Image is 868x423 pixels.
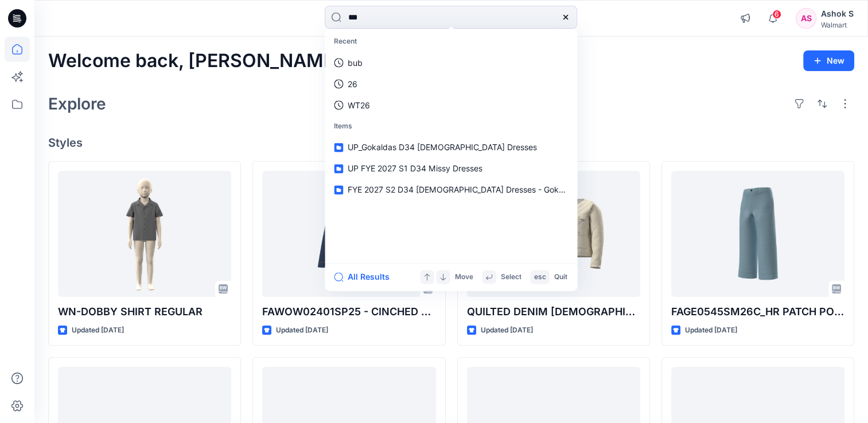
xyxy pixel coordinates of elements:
[327,73,575,95] a: 26
[58,304,231,320] p: WN-DOBBY SHIRT REGULAR
[327,158,575,179] a: UP FYE 2027 S1 D34 Missy Dresses
[348,78,357,90] p: 26
[671,304,844,320] p: FAGE0545SM26C_HR PATCH POCKET CROPPED WIDE LEG
[262,304,435,320] p: FAWOW02401SP25 - CINCHED NECK JACKET
[48,95,106,113] h2: Explore
[348,57,363,69] p: bub
[348,164,482,174] span: UP FYE 2027 S1 D34 Missy Dresses
[348,143,536,152] span: UP_Gokaldas D34 [DEMOGRAPHIC_DATA] Dresses
[671,171,844,297] a: FAGE0545SM26C_HR PATCH POCKET CROPPED WIDE LEG
[534,271,546,283] p: esc
[327,116,575,137] p: Items
[72,324,124,336] p: Updated [DATE]
[327,52,575,73] a: bub
[803,50,854,71] button: New
[262,171,435,297] a: FAWOW02401SP25 - CINCHED NECK JACKET
[48,50,341,72] h2: Welcome back, [PERSON_NAME]
[821,21,854,29] div: Walmart
[500,271,521,283] p: Select
[796,8,816,29] div: AS
[348,99,370,111] p: WT26
[327,179,575,201] a: FYE 2027 S2 D34 [DEMOGRAPHIC_DATA] Dresses - Gokaldas
[481,324,533,336] p: Updated [DATE]
[454,271,473,283] p: Move
[685,324,737,336] p: Updated [DATE]
[554,271,567,283] p: Quit
[58,171,231,297] a: WN-DOBBY SHIRT REGULAR
[348,185,578,195] span: FYE 2027 S2 D34 [DEMOGRAPHIC_DATA] Dresses - Gokaldas
[327,95,575,116] a: WT26
[48,136,854,150] h4: Styles
[327,137,575,158] a: UP_Gokaldas D34 [DEMOGRAPHIC_DATA] Dresses
[467,304,640,320] p: QUILTED DENIM [DEMOGRAPHIC_DATA] LIKE JACKET
[334,270,397,284] button: All Results
[276,324,328,336] p: Updated [DATE]
[327,31,575,52] p: Recent
[772,10,781,19] span: 6
[821,7,854,21] div: Ashok S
